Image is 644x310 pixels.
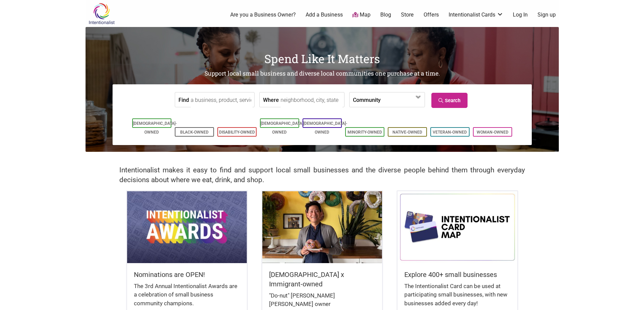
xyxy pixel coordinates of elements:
[86,69,559,78] h2: Support local small business and diverse local communities one purchase at a time.
[261,121,305,135] a: [DEMOGRAPHIC_DATA]-Owned
[449,11,503,19] a: Intentionalist Cards
[433,130,467,135] a: Veteran-Owned
[477,130,508,135] a: Woman-Owned
[178,92,189,107] label: Find
[513,11,528,19] a: Log In
[401,11,414,19] a: Store
[281,92,342,108] input: neighborhood, city, state
[180,130,209,135] a: Black-Owned
[352,11,371,19] a: Map
[269,270,375,289] h5: [DEMOGRAPHIC_DATA] x Immigrant-owned
[263,92,279,107] label: Where
[424,11,439,19] a: Offers
[219,130,255,135] a: Disability-Owned
[303,121,347,135] a: [DEMOGRAPHIC_DATA]-Owned
[191,92,253,108] input: a business, product, service
[404,270,510,279] h5: Explore 400+ small businesses
[353,92,381,107] label: Community
[392,130,422,135] a: Native-Owned
[133,121,177,135] a: [DEMOGRAPHIC_DATA]-Owned
[431,93,468,108] a: Search
[262,191,382,263] img: King Donuts - Hong Chhuor
[230,11,296,19] a: Are you a Business Owner?
[134,270,240,279] h5: Nominations are OPEN!
[127,191,247,263] img: Intentionalist Awards
[348,130,382,135] a: Minority-Owned
[306,11,343,19] a: Add a Business
[538,11,556,19] a: Sign up
[86,51,559,67] h1: Spend Like It Matters
[398,191,517,263] img: Intentionalist Card Map
[380,11,391,19] a: Blog
[86,3,118,25] img: Intentionalist
[119,165,525,185] h2: Intentionalist makes it easy to find and support local small businesses and the diverse people be...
